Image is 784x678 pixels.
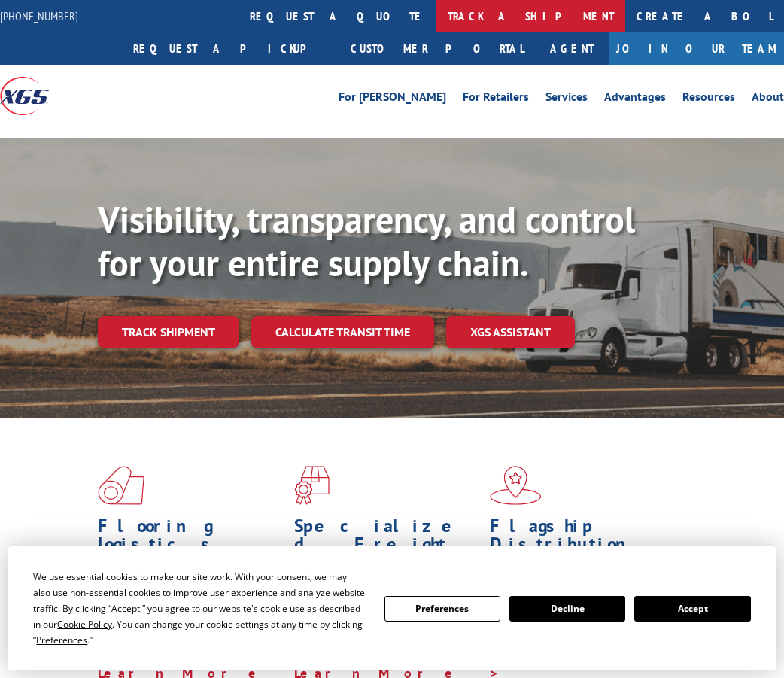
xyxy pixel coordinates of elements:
button: Preferences [384,596,500,622]
div: We use essential cookies to make our site work. With your consent, we may also use non-essential ... [33,569,366,648]
h1: Flooring Logistics Solutions [98,517,283,579]
a: Advantages [604,91,666,108]
img: xgs-icon-total-supply-chain-intelligence-red [98,466,144,505]
a: Request a pickup [122,32,339,65]
button: Decline [509,596,625,622]
a: Customer Portal [339,32,535,65]
span: Cookie Policy [57,618,112,631]
a: XGS ASSISTANT [446,316,575,348]
div: Cookie Consent Prompt [8,546,776,670]
a: For [PERSON_NAME] [339,91,446,108]
h1: Specialized Freight Experts [294,517,479,579]
a: Track shipment [98,316,239,348]
button: Accept [634,596,750,622]
span: Preferences [36,634,87,646]
a: About [752,91,784,108]
img: xgs-icon-focused-on-flooring-red [294,466,330,505]
a: For Retailers [463,91,529,108]
a: Agent [535,32,609,65]
a: Join Our Team [609,32,784,65]
a: Services [545,91,588,108]
h1: Flagship Distribution Model [490,517,675,579]
a: Calculate transit time [251,316,434,348]
img: xgs-icon-flagship-distribution-model-red [490,466,542,505]
b: Visibility, transparency, and control for your entire supply chain. [98,196,635,286]
a: Resources [682,91,735,108]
